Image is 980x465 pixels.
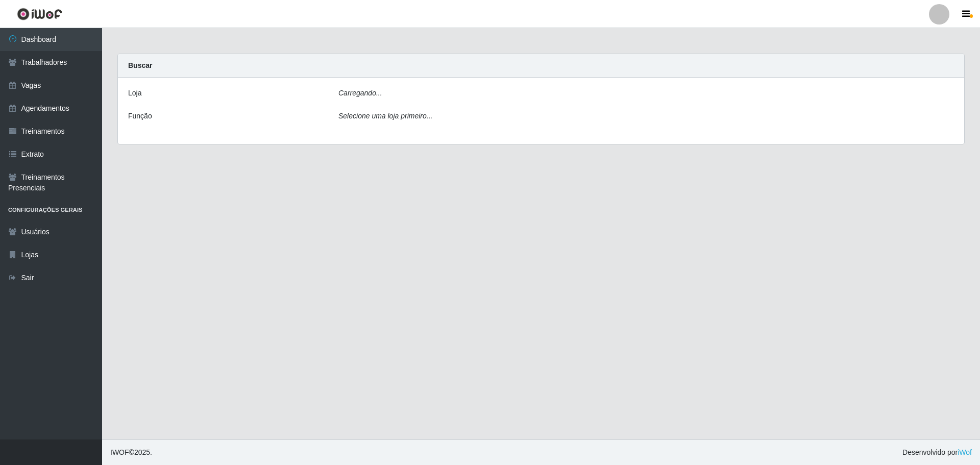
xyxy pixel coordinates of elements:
[128,111,152,121] label: Função
[338,112,432,120] i: Selecione uma loja primeiro...
[110,448,129,456] span: IWOF
[128,88,141,99] label: Loja
[338,89,382,97] i: Carregando...
[110,447,152,458] span: © 2025 .
[17,8,62,20] img: CoreUI Logo
[958,448,972,456] a: iWof
[902,447,972,458] span: Desenvolvido por
[128,61,152,69] strong: Buscar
